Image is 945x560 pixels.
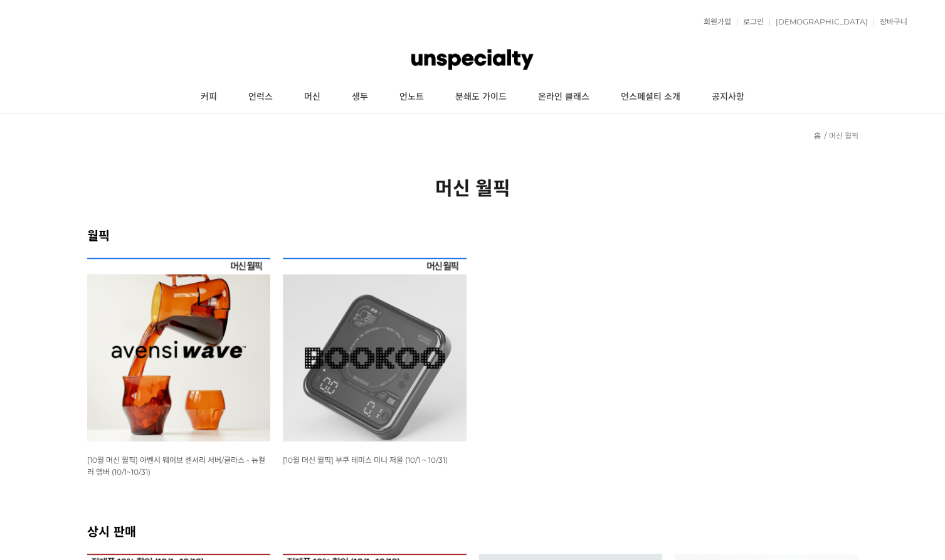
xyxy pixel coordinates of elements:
[605,82,696,113] a: 언스페셜티 소개
[440,82,522,113] a: 분쇄도 가이드
[384,82,440,113] a: 언노트
[769,18,868,26] a: [DEMOGRAPHIC_DATA]
[87,258,271,441] img: [10월 머신 월픽] 아벤시 웨이브 센서리 서버/글라스 - 뉴컬러 앰버 (10/1~10/31)
[283,455,448,465] span: [10월 머신 월픽] 부쿠 테미스 미니 저울 (10/1 ~ 10/31)
[185,82,233,113] a: 커피
[411,41,533,78] img: 언스페셜티 몰
[87,173,858,201] h2: 머신 월픽
[829,131,858,140] a: 머신 월픽
[87,226,858,244] h2: 월픽
[283,258,467,441] img: [10월 머신 월픽] 부쿠 테미스 미니 저울 (10/1 ~ 10/31)
[288,82,336,113] a: 머신
[737,18,764,26] a: 로그인
[87,455,265,477] a: [10월 머신 월픽] 아벤시 웨이브 센서리 서버/글라스 - 뉴컬러 앰버 (10/1~10/31)
[814,131,821,140] a: 홈
[87,455,265,477] span: [10월 머신 월픽] 아벤시 웨이브 센서리 서버/글라스 - 뉴컬러 앰버 (10/1~10/31)
[87,522,858,540] h2: 상시 판매
[697,18,731,26] a: 회원가입
[522,82,605,113] a: 온라인 클래스
[696,82,760,113] a: 공지사항
[233,82,288,113] a: 언럭스
[336,82,384,113] a: 생두
[283,455,448,465] a: [10월 머신 월픽] 부쿠 테미스 미니 저울 (10/1 ~ 10/31)
[874,18,907,26] a: 장바구니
